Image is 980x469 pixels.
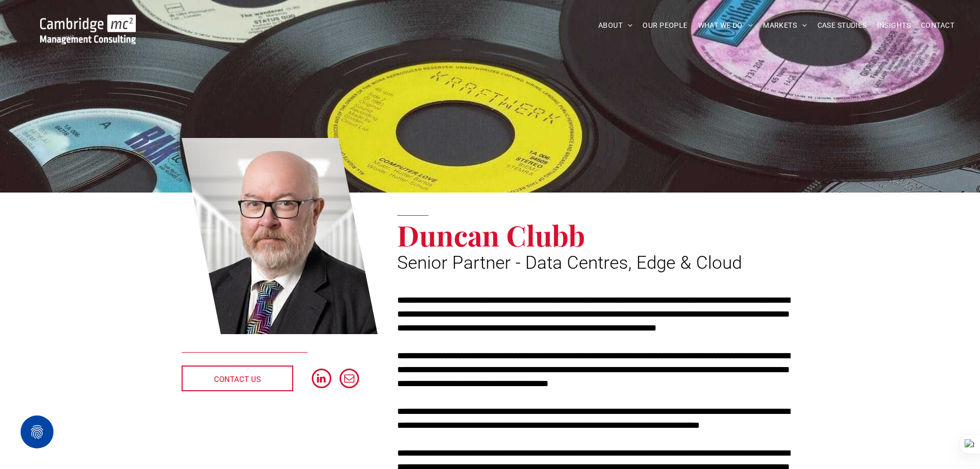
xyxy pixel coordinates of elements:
a: ABOUT [593,18,638,33]
a: email [340,369,359,391]
a: Your Business Transformed | Cambridge Management Consulting [40,16,136,27]
span: Senior Partner - Data Centres, Edge & Cloud [397,252,742,273]
img: Go to Homepage [40,14,136,44]
a: linkedin [312,369,331,391]
a: CASE STUDIES [812,18,872,33]
a: CONTACT US [182,366,293,391]
a: CONTACT [916,18,959,33]
span: Duncan Clubb [397,216,585,254]
a: OUR PEOPLE [637,18,692,33]
a: MARKETS [758,18,812,33]
a: WHAT WE DO [693,18,758,33]
span: CONTACT US [214,367,261,392]
a: Duncan Clubb | Senior Partner - Data Centres, Edge & Cloud [182,136,378,336]
a: INSIGHTS [872,18,916,33]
